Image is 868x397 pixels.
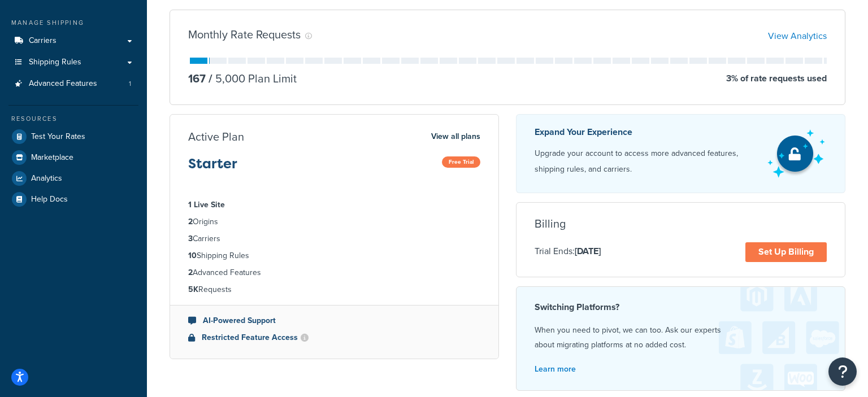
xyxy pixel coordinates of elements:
p: 5,000 Plan Limit [206,71,297,86]
p: 167 [188,71,206,86]
strong: 1 Live Site [188,199,225,211]
li: Restricted Feature Access [188,331,480,344]
a: Test Your Rates [8,126,138,147]
a: View Analytics [768,29,827,42]
span: Shipping Rules [29,58,81,67]
span: Carriers [29,36,57,46]
button: Open Resource Center [828,357,857,386]
a: Help Docs [8,189,138,210]
a: Carriers [8,30,138,51]
li: Requests [188,283,480,296]
div: Manage Shipping [8,18,138,28]
span: 1 [129,79,131,89]
span: / [209,70,212,87]
span: Analytics [31,174,62,184]
p: Expand Your Experience [535,124,757,140]
strong: 3 [188,233,193,245]
p: Trial Ends: [535,244,601,259]
li: AI-Powered Support [188,315,480,327]
p: 3 % of rate requests used [726,71,827,86]
span: Marketplace [31,153,73,163]
span: Advanced Features [29,79,97,89]
p: When you need to pivot, we can too. Ask our experts about migrating platforms at no added cost. [535,323,827,352]
a: View all plans [431,129,480,144]
a: Advanced Features 1 [8,73,138,94]
strong: 2 [188,267,193,278]
div: Resources [8,114,138,124]
h3: Monthly Rate Requests [188,28,301,41]
li: Advanced Features [188,267,480,279]
li: Carriers [188,233,480,245]
span: Help Docs [31,195,68,204]
strong: 2 [188,216,193,228]
p: Upgrade your account to access more advanced features, shipping rules, and carriers. [535,146,757,177]
span: Test Your Rates [31,132,85,142]
a: Analytics [8,168,138,189]
h4: Switching Platforms? [535,300,827,314]
li: Origins [188,216,480,228]
strong: [DATE] [575,245,601,258]
h3: Starter [188,156,237,180]
strong: 5K [188,283,198,295]
h3: Active Plan [188,130,244,143]
a: Marketplace [8,147,138,168]
h3: Billing [535,217,566,230]
a: Expand Your Experience Upgrade your account to access more advanced features, shipping rules, and... [516,114,845,193]
a: Shipping Rules [8,52,138,73]
li: Shipping Rules [188,250,480,262]
a: Learn more [535,363,576,375]
a: Set Up Billing [745,242,827,262]
strong: 10 [188,250,197,261]
li: Advanced Features [8,73,138,94]
span: Free Trial [442,156,480,168]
